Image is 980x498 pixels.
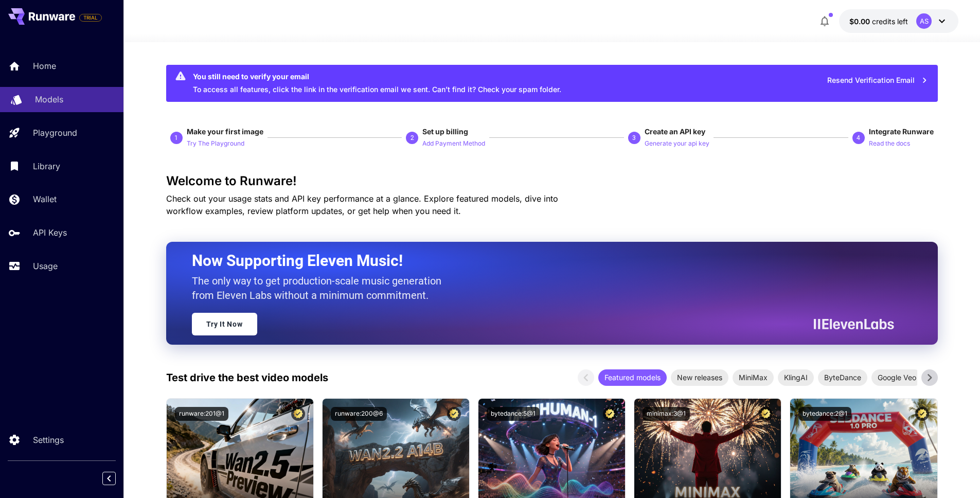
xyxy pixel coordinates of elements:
div: AS [916,13,932,29]
span: New releases [671,372,728,383]
span: MiniMax [733,372,774,383]
p: Wallet [33,193,57,205]
span: TRIAL [80,14,101,22]
button: Certified Model – Vetted for best performance and includes a commercial license. [291,407,305,421]
button: runware:200@6 [331,407,387,421]
div: Collapse sidebar [110,469,123,488]
div: KlingAI [778,369,814,386]
p: 2 [411,133,414,143]
div: Featured models [598,369,667,386]
span: $0.00 [849,17,872,26]
button: Certified Model – Vetted for best performance and includes a commercial license. [603,407,617,421]
button: Collapse sidebar [102,472,116,485]
span: Check out your usage stats and API key performance at a glance. Explore featured models, dive int... [166,193,558,216]
span: Integrate Runware [869,127,934,136]
div: You still need to verify your email [193,71,561,82]
p: Settings [33,434,64,446]
p: Models [35,93,63,105]
span: Add your payment card to enable full platform functionality. [79,11,102,24]
div: Google Veo [871,369,922,386]
div: To access all features, click the link in the verification email we sent. Can’t find it? Check yo... [193,68,561,99]
button: bytedance:5@1 [487,407,540,421]
p: 3 [632,133,636,143]
button: Add Payment Method [422,137,485,149]
p: 4 [857,133,860,143]
div: $0.00 [849,16,908,27]
button: Generate your api key [645,137,709,149]
span: KlingAI [778,372,814,383]
p: 1 [174,133,178,143]
button: runware:201@1 [175,407,228,421]
span: Featured models [598,372,667,383]
span: Make your first image [187,127,263,136]
button: minimax:3@1 [643,407,690,421]
h2: Now Supporting Eleven Music! [192,251,886,271]
p: Add Payment Method [422,139,485,149]
h3: Welcome to Runware! [166,174,938,188]
div: MiniMax [733,369,774,386]
p: Generate your api key [645,139,709,149]
p: Playground [33,127,77,139]
p: Try The Playground [187,139,244,149]
div: ByteDance [818,369,867,386]
p: Read the docs [869,139,910,149]
span: ByteDance [818,372,867,383]
p: Test drive the best video models [166,370,328,385]
span: credits left [872,17,908,26]
p: The only way to get production-scale music generation from Eleven Labs without a minimum commitment. [192,274,449,303]
span: Google Veo [871,372,922,383]
button: Certified Model – Vetted for best performance and includes a commercial license. [447,407,461,421]
p: Usage [33,260,58,272]
button: Certified Model – Vetted for best performance and includes a commercial license. [759,407,773,421]
div: New releases [671,369,728,386]
button: Certified Model – Vetted for best performance and includes a commercial license. [915,407,929,421]
p: API Keys [33,226,67,239]
button: $0.00AS [839,9,958,33]
span: Set up billing [422,127,468,136]
a: Try It Now [192,313,257,335]
button: bytedance:2@1 [798,407,851,421]
p: Library [33,160,60,172]
button: Read the docs [869,137,910,149]
button: Resend Verification Email [822,70,934,91]
span: Create an API key [645,127,705,136]
p: Home [33,60,56,72]
button: Try The Playground [187,137,244,149]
